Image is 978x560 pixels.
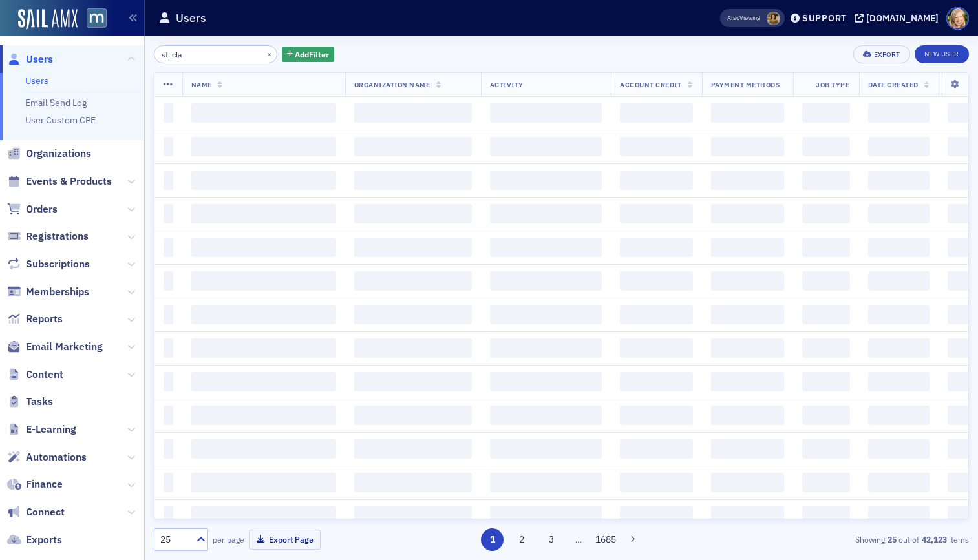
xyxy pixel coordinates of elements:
a: Users [7,52,53,67]
span: ‌ [191,406,336,425]
span: ‌ [490,171,602,190]
span: Finance [26,477,63,492]
span: ‌ [868,204,930,223]
span: ‌ [620,137,692,156]
span: Date Created [868,80,919,89]
span: Job Type [816,80,849,89]
span: ‌ [868,238,930,257]
span: ‌ [711,338,784,358]
span: ‌ [490,473,602,492]
div: [DOMAIN_NAME] [866,12,939,24]
a: Organizations [7,147,91,161]
span: Account Credit [620,80,681,89]
button: Export [853,45,909,63]
span: Memberships [26,285,89,299]
span: … [569,534,588,545]
a: SailAMX [18,9,78,30]
a: Orders [7,202,58,216]
span: ‌ [802,506,850,526]
span: ‌ [711,271,784,291]
span: Exports [26,533,62,547]
span: ‌ [354,473,472,492]
span: ‌ [354,406,472,425]
span: ‌ [490,137,602,156]
span: ‌ [868,406,930,425]
input: Search… [154,45,277,63]
span: ‌ [802,271,850,291]
span: ‌ [490,439,602,459]
span: Users [26,52,53,67]
span: Add Filter [295,48,329,60]
a: Email Send Log [25,97,87,109]
span: Organization Name [354,80,431,89]
button: AddFilter [282,47,335,63]
span: ‌ [711,305,784,324]
span: Profile [946,7,969,30]
span: ‌ [620,103,692,123]
a: Connect [7,505,65,519]
strong: 25 [885,534,898,545]
span: Content [26,368,63,382]
span: ‌ [164,271,173,291]
span: ‌ [490,204,602,223]
span: ‌ [802,406,850,425]
span: ‌ [354,137,472,156]
strong: 42,123 [919,534,949,545]
span: Tasks [26,395,53,409]
span: ‌ [802,137,850,156]
span: ‌ [620,506,692,526]
span: ‌ [490,271,602,291]
button: 1 [481,528,504,551]
span: ‌ [191,439,336,459]
button: 1685 [594,528,617,551]
span: ‌ [620,204,692,223]
div: Support [802,12,847,24]
a: Reports [7,312,63,326]
button: × [264,48,275,59]
a: Content [7,368,63,382]
a: View Homepage [78,8,107,30]
span: ‌ [490,103,602,123]
span: ‌ [868,271,930,291]
span: Email Marketing [26,340,103,354]
span: ‌ [802,204,850,223]
span: ‌ [620,439,692,459]
span: Subscriptions [26,257,90,271]
span: ‌ [191,271,336,291]
span: ‌ [802,338,850,358]
span: ‌ [620,338,692,358]
span: E-Learning [26,422,76,437]
span: Registrations [26,229,89,244]
span: ‌ [802,439,850,459]
div: Export [874,51,900,58]
span: ‌ [354,338,472,358]
span: ‌ [164,439,173,459]
span: ‌ [191,473,336,492]
span: ‌ [191,238,336,257]
span: Laura Swann [767,12,780,25]
span: ‌ [620,406,692,425]
span: ‌ [711,137,784,156]
span: ‌ [868,137,930,156]
span: Events & Products [26,174,112,189]
span: Activity [490,80,524,89]
span: ‌ [164,137,173,156]
span: ‌ [868,338,930,358]
span: ‌ [868,439,930,459]
span: ‌ [711,171,784,190]
span: ‌ [191,506,336,526]
a: Subscriptions [7,257,90,271]
span: ‌ [490,338,602,358]
div: Showing out of items [707,534,969,545]
span: ‌ [164,238,173,257]
span: ‌ [191,305,336,324]
span: Automations [26,450,87,464]
span: ‌ [191,372,336,391]
span: ‌ [164,171,173,190]
a: E-Learning [7,422,76,437]
span: ‌ [164,103,173,123]
span: ‌ [354,103,472,123]
span: ‌ [490,372,602,391]
span: ‌ [191,137,336,156]
h1: Users [176,10,206,26]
